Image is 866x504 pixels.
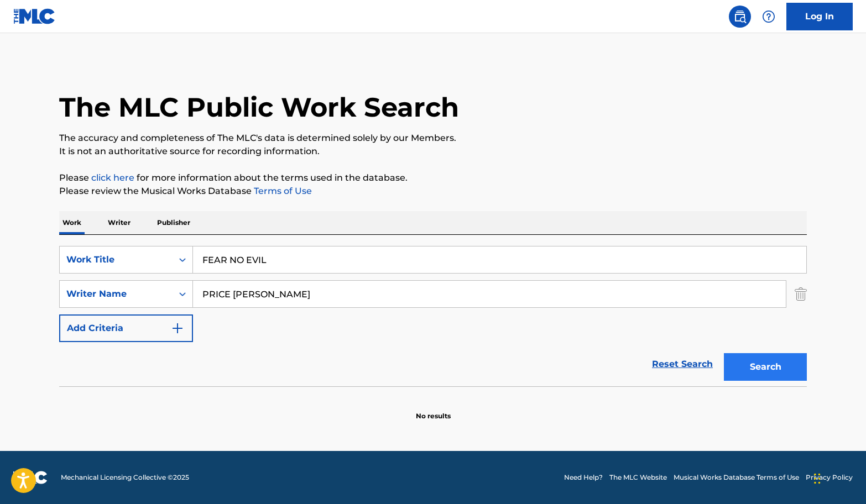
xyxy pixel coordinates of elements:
form: Search Form [59,246,807,386]
button: Add Criteria [59,314,193,342]
img: 9d2ae6d4665cec9f34b9.svg [171,322,184,335]
a: The MLC Website [609,473,667,482]
p: The accuracy and completeness of The MLC's data is determined solely by our Members. [59,132,807,145]
img: logo [13,471,48,484]
a: Privacy Policy [806,473,853,482]
a: Public Search [729,6,751,28]
p: No results [416,398,451,421]
img: MLC Logo [13,8,56,24]
a: Musical Works Database Terms of Use [674,473,799,482]
div: Work Title [66,253,166,266]
p: It is not an authoritative source for recording information. [59,145,807,158]
a: Reset Search [646,352,718,376]
img: help [762,10,775,23]
h1: The MLC Public Work Search [59,91,459,124]
span: Mechanical Licensing Collective © 2025 [61,473,189,482]
p: Please review the Musical Works Database [59,185,807,198]
a: Need Help? [564,473,603,482]
img: Delete Criterion [795,280,807,308]
button: Search [724,353,807,381]
div: Writer Name [66,287,166,301]
p: Writer [105,211,134,234]
a: Log In [786,3,853,30]
div: Help [758,6,780,28]
p: Please for more information about the terms used in the database. [59,171,807,185]
p: Publisher [154,211,194,234]
img: search [733,10,747,23]
a: Terms of Use [252,186,312,196]
iframe: Chat Widget [811,451,866,504]
p: Work [59,211,85,234]
div: Drag [814,462,821,495]
a: click here [91,172,134,183]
